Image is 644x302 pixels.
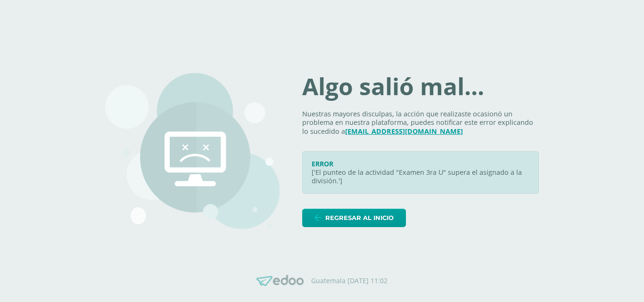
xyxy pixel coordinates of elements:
[302,110,539,136] p: Nuestras mayores disculpas, la acción que realizaste ocasionó un problema en nuestra plataforma, ...
[302,75,539,98] h1: Algo salió mal...
[302,209,406,227] a: Regresar al inicio
[325,209,394,227] span: Regresar al inicio
[312,168,529,186] p: ['El punteo de la actividad "Examen 3ra U" supera el asignado a la división.']
[312,159,333,168] span: ERROR
[345,127,463,136] a: [EMAIL_ADDRESS][DOMAIN_NAME]
[256,275,304,286] img: Edoo
[105,73,280,229] img: 500.png
[311,277,388,285] p: Guatemala [DATE] 11:02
